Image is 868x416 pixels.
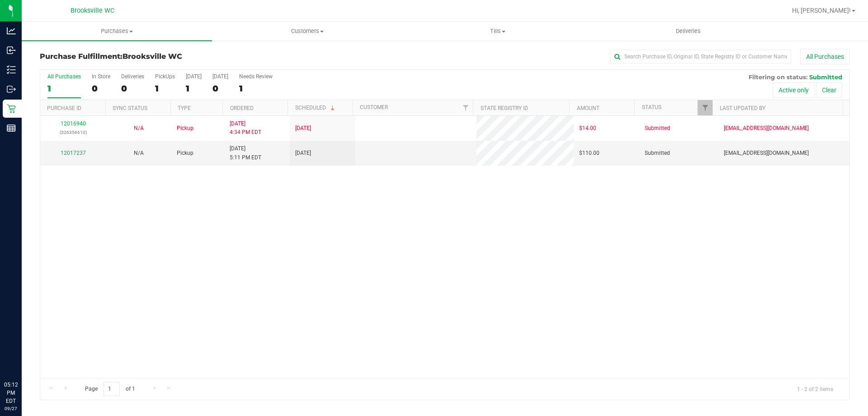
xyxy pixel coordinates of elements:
[4,381,18,405] p: 05:12 PM EDT
[458,100,473,115] a: Filter
[186,73,202,80] div: [DATE]
[121,73,144,80] div: Deliveries
[579,149,599,158] span: $110.00
[7,46,16,55] inline-svg: Inbound
[773,82,815,98] button: Active only
[71,7,114,14] span: Brooksville WC
[664,27,713,35] span: Deliveries
[749,73,807,81] span: Filtering on status:
[134,150,144,156] span: Not Applicable
[230,120,261,137] span: [DATE] 4:34 PM EDT
[577,105,599,111] a: Amount
[121,83,144,94] div: 0
[155,73,175,80] div: PickUps
[77,382,142,396] span: Page of 1
[104,382,120,396] input: 1
[92,73,110,80] div: In Store
[698,100,712,115] a: Filter
[800,49,850,64] button: All Purchases
[230,105,254,111] a: Ordered
[47,83,81,94] div: 1
[295,105,336,111] a: Scheduled
[7,85,16,94] inline-svg: Outbound
[295,124,311,133] span: [DATE]
[403,27,592,35] span: Tills
[230,144,261,162] span: [DATE] 5:11 PM EDT
[134,124,144,133] button: N/A
[212,83,228,94] div: 0
[212,73,228,80] div: [DATE]
[4,405,18,412] p: 09/27
[177,149,193,158] span: Pickup
[40,53,310,61] h3: Purchase Fulfillment:
[47,73,81,80] div: All Purchases
[123,52,182,61] span: Brooksville WC
[809,73,842,81] span: Submitted
[816,82,842,98] button: Clear
[239,73,273,80] div: Needs Review
[579,124,596,133] span: $14.00
[7,65,16,74] inline-svg: Inventory
[47,105,81,111] a: Purchase ID
[9,344,36,371] iframe: Resource center
[295,149,311,158] span: [DATE]
[134,149,144,158] button: N/A
[645,124,670,133] span: Submitted
[22,27,212,35] span: Purchases
[642,104,661,110] a: Status
[7,124,16,133] inline-svg: Reports
[7,104,16,113] inline-svg: Retail
[792,7,851,14] span: Hi, [PERSON_NAME]!
[610,50,791,63] input: Search Purchase ID, Original ID, State Registry ID or Customer Name...
[134,125,144,131] span: Not Applicable
[92,83,110,94] div: 0
[178,105,191,111] a: Type
[724,149,809,158] span: [EMAIL_ADDRESS][DOMAIN_NAME]
[61,120,86,127] a: 12016940
[7,26,16,35] inline-svg: Analytics
[212,22,402,41] a: Customers
[724,124,809,133] span: [EMAIL_ADDRESS][DOMAIN_NAME]
[212,27,402,35] span: Customers
[113,105,147,111] a: Sync Status
[593,22,783,41] a: Deliveries
[790,382,840,396] span: 1 - 2 of 2 items
[186,83,202,94] div: 1
[720,105,765,111] a: Last Updated By
[155,83,175,94] div: 1
[177,124,193,133] span: Pickup
[481,105,528,111] a: State Registry ID
[402,22,593,41] a: Tills
[61,150,86,156] a: 12017237
[360,104,388,110] a: Customer
[239,83,273,94] div: 1
[22,22,212,41] a: Purchases
[46,128,100,137] p: (326356610)
[645,149,670,158] span: Submitted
